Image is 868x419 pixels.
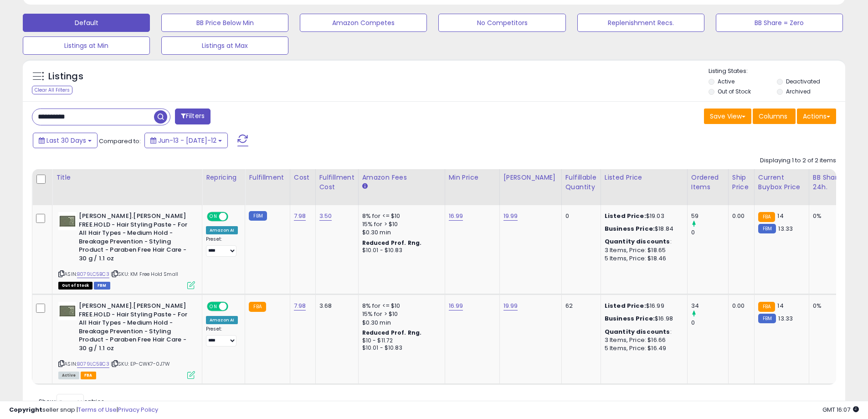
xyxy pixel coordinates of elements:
b: Quantity discounts [605,237,670,246]
b: [PERSON_NAME].[PERSON_NAME] FREE.HOLD - Hair Styling Paste - For All Hair Types - Medium Hold - B... [79,212,190,265]
span: Columns [759,112,787,121]
div: 59 [691,212,728,220]
a: 7.98 [294,301,306,310]
span: 13.33 [778,224,793,233]
div: Fulfillable Quantity [565,173,597,192]
div: seller snap | | [9,406,158,414]
b: Quantity discounts [605,327,670,336]
a: B079LC5BC3 [77,360,109,368]
button: Jun-13 - [DATE]-12 [144,133,228,148]
label: Archived [786,88,811,95]
button: Save View [704,109,751,124]
a: 3.50 [319,212,332,221]
div: 34 [691,302,728,310]
div: Amazon Fees [362,173,441,182]
div: : [605,238,680,246]
div: 0% [813,302,843,310]
span: ON [208,303,219,310]
span: All listings that are currently out of stock and unavailable for purchase on Amazon [58,282,92,290]
div: 8% for <= $10 [362,212,438,220]
button: Amazon Competes [300,14,427,32]
div: ASIN: [58,212,195,288]
small: FBM [758,224,776,233]
div: 15% for > $10 [362,310,438,318]
a: 16.99 [449,301,463,310]
button: Listings at Min [23,36,150,55]
div: Listed Price [605,173,683,182]
div: 15% for > $10 [362,220,438,228]
div: 0.00 [732,212,747,220]
div: $16.98 [605,315,680,323]
button: Listings at Max [161,36,288,55]
button: BB Price Below Min [161,14,288,32]
div: 3 Items, Price: $18.65 [605,246,680,254]
div: Amazon AI [206,226,238,234]
span: OFF [227,213,241,221]
div: 5 Items, Price: $18.46 [605,254,680,263]
div: Cost [294,173,312,182]
div: $0.30 min [362,319,438,327]
a: B079LC5BC3 [77,270,109,278]
b: [PERSON_NAME].[PERSON_NAME] FREE.HOLD - Hair Styling Paste - For All Hair Types - Medium Hold - B... [79,302,190,355]
b: Listed Price: [605,212,646,220]
span: 14 [777,212,783,220]
small: Amazon Fees. [362,182,368,191]
div: [PERSON_NAME] [503,173,558,182]
div: 5 Items, Price: $16.49 [605,344,680,352]
a: Terms of Use [78,405,117,414]
span: ON [208,213,219,221]
a: 19.99 [503,301,518,310]
div: $19.03 [605,212,680,220]
div: 0 [691,319,728,327]
img: 31QlM2Yb8dL._SL40_.jpg [58,302,77,320]
b: Business Price: [605,224,655,233]
div: $10.01 - $10.83 [362,344,438,352]
button: No Competitors [438,14,565,32]
div: Displaying 1 to 2 of 2 items [760,156,836,165]
div: Ship Price [732,173,750,192]
div: $10 - $11.72 [362,337,438,345]
a: 19.99 [503,212,518,221]
span: FBM [94,282,110,290]
span: FBA [81,372,96,379]
b: Business Price: [605,314,655,323]
button: Columns [753,109,796,124]
span: | SKU: KM Free Hold Small [111,270,178,278]
div: : [605,328,680,336]
div: 3.68 [319,302,351,310]
div: Preset: [206,236,238,257]
span: 2025-08-12 16:07 GMT [822,405,859,414]
div: 0 [691,228,728,237]
div: 0 [565,212,594,220]
span: | SKU: EP-CWK7-0J7W [111,360,170,367]
b: Reduced Prof. Rng. [362,329,422,336]
button: Default [23,14,150,32]
p: Listing States: [709,67,845,76]
span: 13.33 [778,314,793,323]
div: ASIN: [58,302,195,378]
div: $18.84 [605,225,680,233]
small: FBM [758,314,776,323]
div: 8% for <= $10 [362,302,438,310]
label: Active [718,78,734,85]
a: 16.99 [449,212,463,221]
div: Title [56,173,198,182]
strong: Copyright [9,405,42,414]
button: Replenishment Recs. [577,14,704,32]
label: Deactivated [786,78,820,85]
div: Preset: [206,326,238,347]
div: Fulfillment [249,173,286,182]
label: Out of Stock [718,88,751,95]
span: Show: entries [39,397,104,406]
span: OFF [227,303,241,310]
div: Clear All Filters [32,86,72,94]
span: 14 [777,301,783,310]
small: FBM [249,211,267,221]
span: Last 30 Days [46,136,86,145]
div: $16.99 [605,302,680,310]
span: Compared to: [99,137,141,145]
button: Actions [797,109,836,124]
div: $10.01 - $10.83 [362,247,438,254]
small: FBA [758,212,775,222]
div: Fulfillment Cost [319,173,354,192]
